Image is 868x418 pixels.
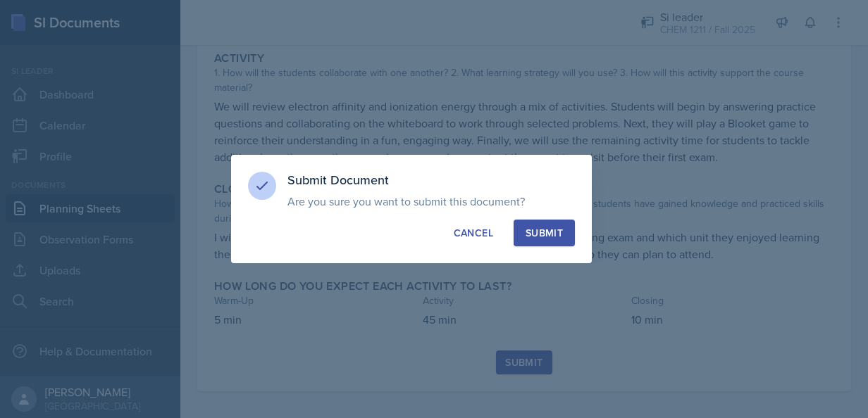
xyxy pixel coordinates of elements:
[514,220,575,246] button: Submit
[526,226,563,240] div: Submit
[454,226,493,240] div: Cancel
[442,220,505,246] button: Cancel
[287,194,575,208] p: Are you sure you want to submit this document?
[287,172,575,189] h3: Submit Document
